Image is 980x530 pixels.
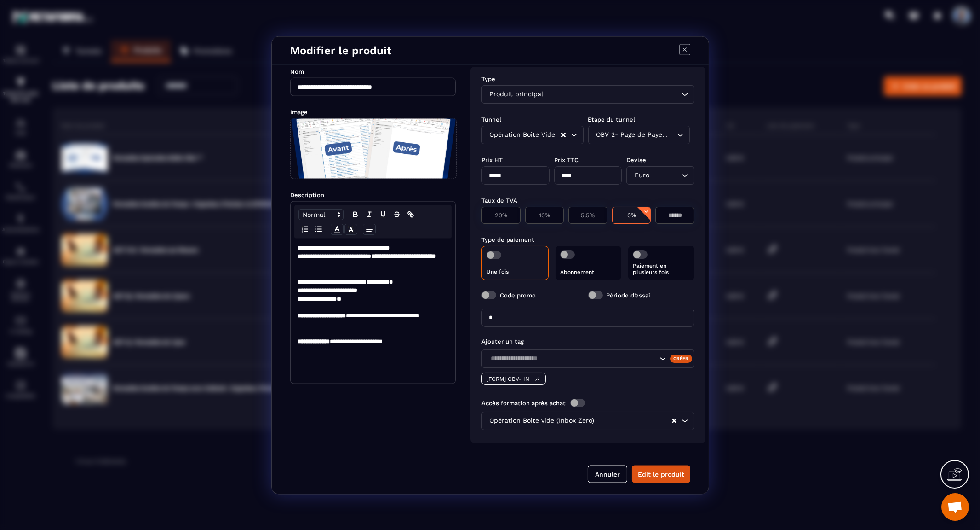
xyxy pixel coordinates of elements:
[481,75,495,82] label: Type
[481,156,503,163] label: Prix HT
[596,415,671,425] input: Search for option
[487,211,516,218] p: 20%
[561,131,565,138] button: Clear Selected
[487,268,544,274] p: Une fois
[594,129,674,140] span: OBV 2- Page de Payement
[560,268,617,275] p: Abonnement
[606,291,650,298] label: Période d’essai
[941,493,969,521] div: Ouvrir le chat
[557,129,560,140] input: Search for option
[545,89,679,99] input: Search for option
[290,44,391,57] h4: Modifier le produit
[481,85,694,103] div: Search for option
[481,338,524,344] label: Ajouter un tag
[651,170,679,180] input: Search for option
[290,108,308,115] label: Image
[487,375,529,382] p: [FORM] OBV- IN
[500,291,536,298] label: Code promo
[554,156,578,163] label: Prix TTC
[530,211,559,218] p: 10%
[672,417,676,424] button: Clear Selected
[487,415,596,425] span: Opération Boite vide (Inbox Zero)
[290,68,304,75] label: Nom
[588,116,635,122] label: Étape du tunnel
[487,89,545,99] span: Produit principal
[626,166,694,184] div: Search for option
[290,191,324,198] label: Description
[573,211,602,218] p: 5.5%
[487,353,657,363] input: Search for option
[487,129,557,140] span: Opération Boite Vide
[588,125,690,144] div: Search for option
[632,170,651,180] span: Euro
[670,354,692,362] div: Créer
[588,465,627,483] button: Annuler
[481,349,694,367] div: Search for option
[481,125,584,144] div: Search for option
[626,156,646,163] label: Devise
[481,399,566,406] label: Accès formation après achat
[617,211,646,218] p: 0%
[481,116,501,122] label: Tunnel
[633,262,690,275] p: Paiement en plusieurs fois
[481,411,694,430] div: Search for option
[481,197,517,204] label: Taux de TVA
[481,236,534,243] label: Type de paiement
[632,465,690,483] button: Edit le produit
